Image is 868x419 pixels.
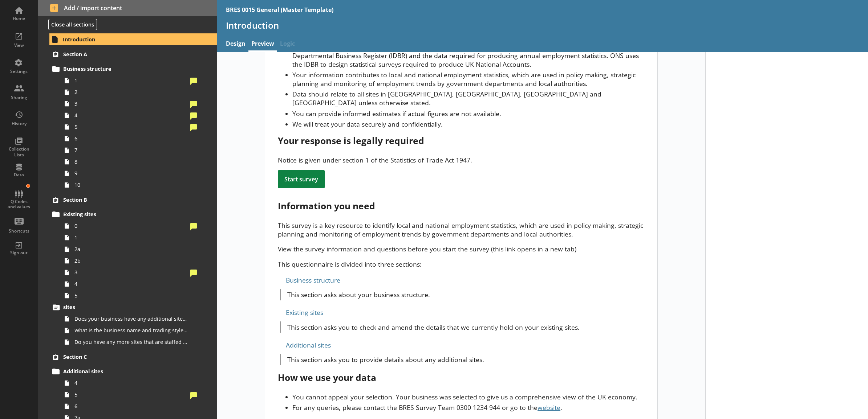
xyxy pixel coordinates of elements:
[74,89,187,95] span: 2
[292,393,644,401] li: You cannot appeal your selection. Your business was selected to give us a comprehensive view of t...
[53,63,217,191] li: Business structure12345678910
[292,70,644,88] li: Your information contributes to local and national employment statistics, which are used in polic...
[61,377,217,389] a: 4
[278,170,325,188] div: Start survey
[74,391,187,398] span: 5
[74,123,187,130] span: 5
[74,135,187,142] span: 6
[63,51,184,58] span: Section A
[61,325,217,336] a: What is the business name and trading style for this site?
[226,20,860,31] h1: Introduction
[287,355,645,364] p: This section asks you to provide details about any additional sites.
[74,100,187,107] span: 3
[278,371,644,383] div: How we use your data
[74,327,187,334] span: What is the business name and trading style for this site?
[61,290,217,301] a: 5
[50,301,217,313] a: sites
[63,368,184,375] span: Additional sites
[278,307,644,318] div: Existing sites
[6,69,32,74] div: Settings
[61,179,217,191] a: 10
[50,366,217,377] a: Additional sites
[50,4,205,12] span: Add / import content
[53,209,217,301] li: Existing sites012a2b345
[74,280,187,287] span: 4
[63,353,184,360] span: Section C
[74,112,187,119] span: 4
[50,63,217,75] a: Business structure
[74,246,187,252] span: 2a
[61,144,217,156] a: 7
[287,290,645,299] p: This section asks about your business structure.
[278,221,644,238] p: This survey is a key resource to identify local and national employment statistics, which are use...
[50,48,217,60] a: Section A
[61,133,217,144] a: 6
[61,267,217,278] a: 3
[38,48,217,190] li: Section ABusiness structure12345678910
[292,120,644,128] li: We will treat your data securely and confidentially.
[61,110,217,121] a: 4
[74,338,187,345] span: Do you have any more sites that are staffed for a minimum of 20 hours to report for?
[61,232,217,243] a: 1
[61,255,217,267] a: 2b
[61,220,217,232] a: 0
[74,257,187,264] span: 2b
[63,65,184,72] span: Business structure
[248,37,277,52] a: Preview
[74,234,187,241] span: 1
[278,135,644,147] div: Your response is legally required
[6,121,32,127] div: History
[278,245,644,253] p: View the survey information and questions before you start the survey (this link opens in a new tab)
[61,86,217,98] a: 2
[74,292,187,299] span: 5
[63,211,184,218] span: Existing sites
[63,304,184,311] span: sites
[50,351,217,363] a: Section C
[74,158,187,165] span: 8
[278,156,644,164] div: Notice is given under section 1 of the Statistics of Trade Act 1947.
[278,260,644,268] p: This questionnaire is divided into three sections:
[61,389,217,400] a: 5
[74,181,187,188] span: 10
[50,194,217,206] a: Section B
[49,33,217,45] a: Introduction
[48,19,97,30] button: Close all sections
[278,274,644,286] div: Business structure
[61,168,217,179] a: 9
[6,172,32,178] div: Data
[6,42,32,48] div: View
[6,95,32,100] div: Sharing
[61,278,217,290] a: 4
[74,170,187,177] span: 9
[292,109,644,118] li: You can provide informed estimates if actual figures are not available.
[74,315,187,322] span: Does your business have any additional sites that are staffed for a minimum of 20 hours?
[63,36,184,43] span: Introduction
[74,222,187,229] span: 0
[61,98,217,110] a: 3
[38,194,217,348] li: Section BExisting sites012a2b345sitesDoes your business have any additional sites that are staffe...
[278,200,644,212] div: Information you need
[6,16,32,21] div: Home
[6,228,32,234] div: Shortcuts
[74,403,187,410] span: 6
[53,301,217,348] li: sitesDoes your business have any additional sites that are staffed for a minimum of 20 hours?What...
[6,199,32,210] div: Q Codes and values
[61,336,217,348] a: Do you have any more sites that are staffed for a minimum of 20 hours to report for?
[74,147,187,153] span: 7
[292,42,644,69] li: The purpose of this survey is to collect the data required for updating the Office for National S...
[63,196,184,203] span: Section B
[292,90,644,107] li: Data should relate to all sites in [GEOGRAPHIC_DATA], [GEOGRAPHIC_DATA], [GEOGRAPHIC_DATA] and [G...
[61,156,217,168] a: 8
[277,37,298,52] span: Logic
[74,77,187,84] span: 1
[278,339,644,351] div: Additional sites
[226,6,333,14] div: BRES 0015 General (Master Template)
[74,379,187,386] span: 4
[50,209,217,220] a: Existing sites
[538,403,560,412] a: website
[61,400,217,412] a: 6
[61,75,217,86] a: 1
[61,313,217,325] a: Does your business have any additional sites that are staffed for a minimum of 20 hours?
[6,146,32,157] div: Collection Lists
[61,243,217,255] a: 2a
